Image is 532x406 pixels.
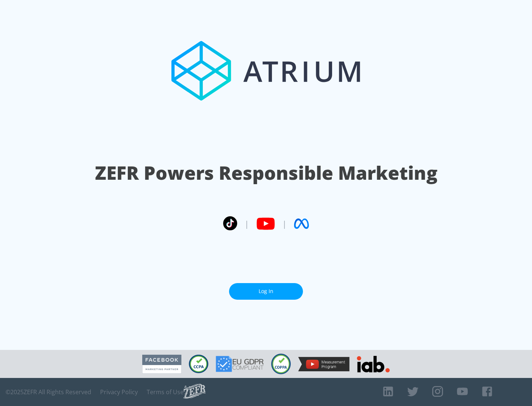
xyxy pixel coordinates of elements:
img: IAB [357,356,390,372]
span: | [282,218,287,229]
span: | [245,218,249,229]
img: COPPA Compliant [271,354,291,374]
img: GDPR Compliant [216,356,264,372]
img: CCPA Compliant [189,355,208,373]
img: Facebook Marketing Partner [142,355,181,374]
h1: ZEFR Powers Responsible Marketing [95,160,437,186]
span: © 2025 ZEFR All Rights Reserved [6,388,91,396]
img: YouTube Measurement Program [298,357,349,371]
a: Privacy Policy [100,388,138,396]
a: Log In [229,283,303,300]
a: Terms of Use [147,388,184,396]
